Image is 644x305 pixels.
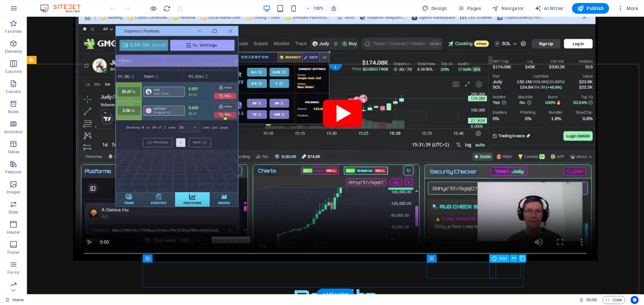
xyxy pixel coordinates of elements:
[5,49,22,54] p: Elements
[317,289,354,300] div: + Add section
[5,69,22,74] p: Columns
[422,5,447,12] span: Design
[329,64,342,70] div: +
[5,296,24,304] a: Click to cancel selection. Double-click to open Pages
[631,296,639,304] button: Usercentrics
[579,296,597,304] h6: Session time
[7,270,19,275] p: Forms
[313,4,324,12] h6: 100%
[8,210,19,215] p: Slider
[455,3,484,14] button: Pages
[6,89,21,94] p: Content
[27,17,644,294] iframe: To enrich screen reader interactions, please activate Accessibility in Grammarly extension settings
[532,3,567,14] button: AI Writer
[7,149,19,155] p: Tables
[331,5,337,11] i: On resize automatically adjust zoom level to fit chosen device.
[163,5,171,12] i: Reload page
[605,296,622,304] span: Code
[419,3,450,14] button: Design
[577,5,604,12] span: Publish
[614,3,641,14] button: More
[149,4,157,12] button: Click here to leave preview mode and continue editing
[7,250,19,255] p: Footer
[591,297,592,302] span: :
[572,3,609,14] button: Publish
[5,29,22,34] p: Favorites
[303,4,327,12] button: 100%
[39,4,89,12] img: Editor Logo
[499,256,507,260] span: Icon
[458,5,481,12] span: Pages
[7,189,20,195] p: Images
[602,296,625,304] button: Code
[8,109,19,115] p: Boxes
[4,129,23,135] p: Accordion
[419,3,450,14] div: Design (Ctrl+Alt+Y)
[586,296,597,304] span: 00 00
[535,5,564,12] span: AI Writer
[617,5,638,12] span: More
[5,169,21,175] p: Features
[489,3,527,14] button: Navigator
[7,230,20,235] p: Header
[163,4,171,12] button: reload
[492,5,524,12] span: Navigator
